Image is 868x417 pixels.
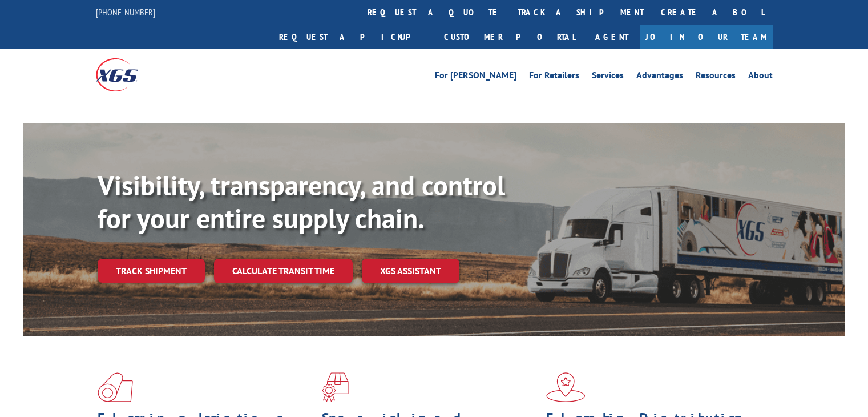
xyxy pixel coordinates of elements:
[748,71,773,83] a: About
[214,259,353,283] a: Calculate transit time
[640,25,773,49] a: Join Our Team
[435,25,584,49] a: Customer Portal
[362,259,459,283] a: XGS ASSISTANT
[636,71,683,83] a: Advantages
[696,71,736,83] a: Resources
[96,6,155,18] a: [PHONE_NUMBER]
[529,71,579,83] a: For Retailers
[98,372,133,402] img: xgs-icon-total-supply-chain-intelligence-red
[435,71,516,83] a: For [PERSON_NAME]
[98,259,205,283] a: Track shipment
[584,25,640,49] a: Agent
[546,372,586,402] img: xgs-icon-flagship-distribution-model-red
[592,71,624,83] a: Services
[271,25,435,49] a: Request a pickup
[322,372,349,402] img: xgs-icon-focused-on-flooring-red
[98,167,505,236] b: Visibility, transparency, and control for your entire supply chain.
